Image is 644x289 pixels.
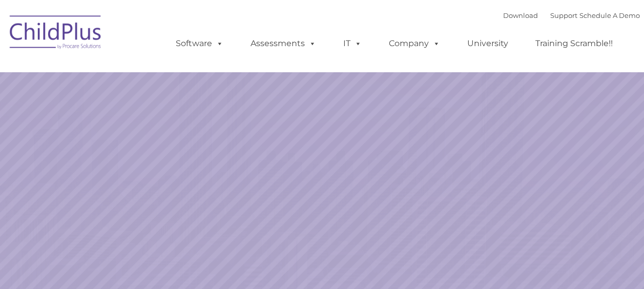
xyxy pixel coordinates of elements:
img: ChildPlus by Procare Solutions [5,8,107,59]
a: Download [503,11,538,19]
a: University [457,33,518,54]
a: Company [379,33,450,54]
a: IT [333,33,372,54]
a: Software [165,33,234,54]
a: Schedule A Demo [579,11,640,19]
a: Training Scramble!! [525,33,623,54]
a: Support [550,11,577,19]
a: Learn More [438,192,544,221]
a: Assessments [240,33,326,54]
font: | [503,11,640,19]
